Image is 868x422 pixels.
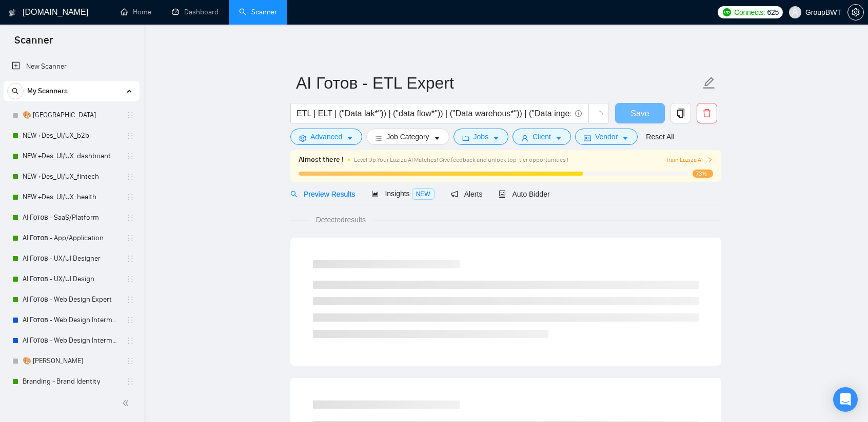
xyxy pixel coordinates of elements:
span: caret-down [433,134,441,142]
a: dashboardDashboard [172,8,219,16]
span: Preview Results [290,190,355,198]
a: AI Готов - SaaS/Platform [23,207,120,228]
a: NEW +Des_UI/UX_b2b [23,125,120,146]
span: Scanner [6,33,61,54]
span: edit [702,76,716,90]
span: user [521,134,528,142]
input: Scanner name... [296,70,700,96]
span: caret-down [346,134,353,142]
span: user [792,9,799,16]
span: right [707,157,713,163]
span: holder [126,173,134,181]
span: holder [126,234,134,242]
a: 🎨 [GEOGRAPHIC_DATA] [23,105,120,125]
a: 🎨 [PERSON_NAME] [23,351,120,371]
button: userClientcaret-down [512,129,571,145]
a: setting [847,8,864,16]
a: Reset All [646,131,674,142]
span: Vendor [595,131,618,142]
button: folderJobscaret-down [453,129,509,145]
a: AI Готов - Web Design Expert [23,289,120,310]
span: caret-down [555,134,562,142]
div: Open Intercom Messenger [833,387,858,412]
span: Auto Bidder [499,190,549,198]
span: 73% [693,170,713,178]
a: AI Готов - UX/UI Design [23,269,120,289]
span: search [8,88,23,95]
span: setting [299,134,306,142]
a: AI Готов - App/Application [23,228,120,248]
a: searchScanner [239,8,277,16]
img: upwork-logo.png [723,8,731,16]
span: delete [697,109,717,118]
a: AI Готов - Web Design Intermediate минус Development [23,330,120,351]
span: Alerts [451,190,483,198]
button: Train Laziza AI [666,155,713,165]
button: settingAdvancedcaret-down [290,129,362,145]
span: holder [126,214,134,222]
a: NEW +Des_UI/UX_fintech [23,166,120,187]
span: loading [594,111,603,120]
span: caret-down [492,134,500,142]
span: Advanced [310,131,342,142]
span: area-chart [371,190,379,197]
button: idcardVendorcaret-down [575,129,638,145]
span: Jobs [474,131,489,142]
span: holder [126,132,134,140]
span: info-circle [575,110,582,117]
a: NEW +Des_UI/UX_health [23,187,120,207]
span: holder [126,152,134,160]
span: bars [375,134,382,142]
span: holder [126,296,134,304]
a: New Scanner [12,56,131,77]
a: NEW +Des_UI/UX_dashboard [23,146,120,166]
li: New Scanner [4,56,140,77]
span: notification [451,191,458,198]
a: Branding - Brand Identity [23,371,120,392]
button: search [7,83,24,99]
span: double-left [122,398,132,408]
span: caret-down [622,134,629,142]
span: holder [126,111,134,119]
span: Job Category [386,131,429,142]
span: idcard [584,134,591,142]
span: holder [126,377,134,386]
span: Detected results [309,214,373,225]
span: folder [462,134,469,142]
span: holder [126,275,134,283]
span: 625 [767,7,779,18]
button: copy [670,103,691,123]
span: Almost there ! [299,154,344,165]
span: copy [671,109,691,118]
span: Connects: [734,7,765,18]
span: holder [126,255,134,263]
a: homeHome [121,8,151,16]
span: Save [630,107,649,120]
button: delete [697,103,717,123]
span: NEW [412,188,435,200]
input: Search Freelance Jobs... [297,107,570,120]
span: robot [499,191,506,198]
span: My Scanners [27,81,68,101]
button: Save [615,103,665,123]
span: holder [126,357,134,365]
span: search [290,191,298,198]
span: holder [126,336,134,345]
button: barsJob Categorycaret-down [366,129,449,145]
button: setting [847,4,864,20]
a: AI Готов - UX/UI Designer [23,248,120,269]
img: logo [9,5,16,21]
span: holder [126,316,134,324]
span: setting [848,8,863,16]
span: Client [532,131,551,142]
span: Insights [371,189,434,198]
span: holder [126,193,134,201]
span: Level Up Your Laziza AI Matches! Give feedback and unlock top-tier opportunities ! [354,156,568,163]
a: AI Готов - Web Design Intermediate минус Developer [23,310,120,330]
